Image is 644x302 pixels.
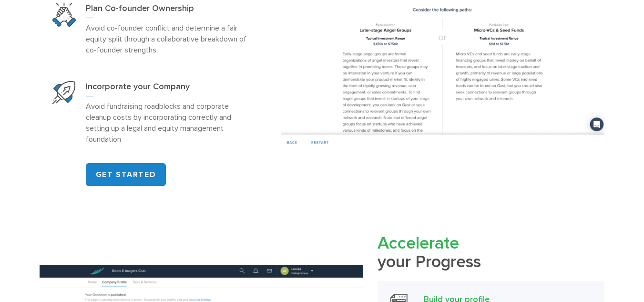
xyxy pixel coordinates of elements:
h2: your Progress [378,234,605,271]
h3: Plan Co-founder Ownership [86,3,254,18]
p: Avoid co-founder conflict and determine a fair equity split through a collaborative breakdown of ... [86,22,254,55]
img: Start Your Company [52,81,75,104]
a: Start Your CompanyIncorporate your CompanyAvoid fundraising roadblocks and corporate cleanup cost... [40,68,267,157]
a: GET STARTED [86,163,166,186]
h3: Incorporate your Company [86,81,254,96]
p: Avoid fundraising roadblocks and corporate cleanup costs by incorporating correctly and setting u... [86,101,254,145]
span: Accelerate [378,233,459,253]
img: Plan Co Founder Ownership [52,3,76,27]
